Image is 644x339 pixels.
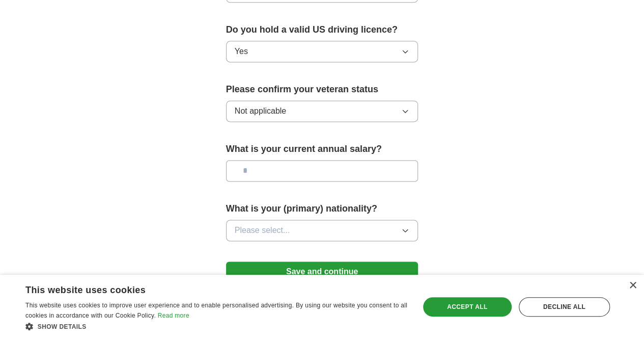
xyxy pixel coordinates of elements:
[235,224,290,237] span: Please select...
[519,297,610,317] div: Decline all
[158,312,189,319] a: Read more, opens a new window
[226,23,418,37] label: Do you hold a valid US driving licence?
[226,100,418,122] button: Not applicable
[226,41,418,62] button: Yes
[226,262,418,282] button: Save and continue
[25,302,407,319] span: This website uses cookies to improve user experience and to enable personalised advertising. By u...
[629,282,636,290] div: Close
[235,45,248,58] span: Yes
[226,142,418,156] label: What is your current annual salary?
[235,105,286,117] span: Not applicable
[226,202,418,216] label: What is your (primary) nationality?
[226,220,418,241] button: Please select...
[25,321,408,331] div: Show details
[25,281,382,296] div: This website uses cookies
[226,83,418,96] label: Please confirm your veteran status
[38,323,87,330] span: Show details
[423,297,512,317] div: Accept all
